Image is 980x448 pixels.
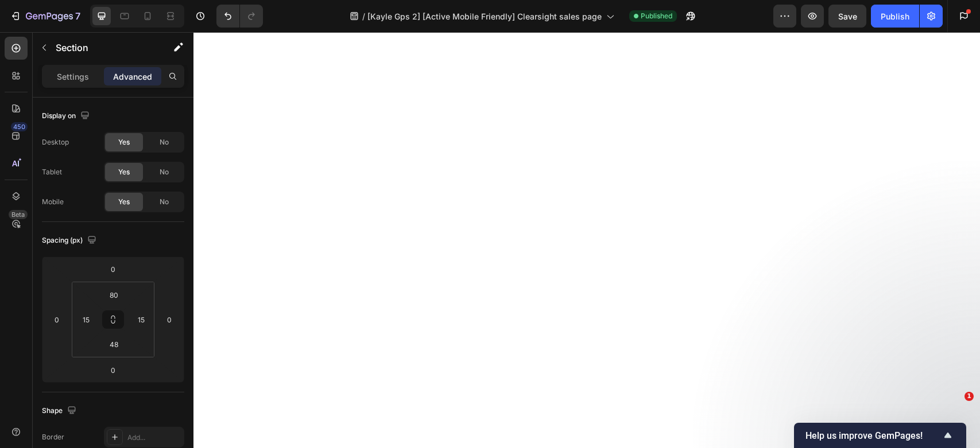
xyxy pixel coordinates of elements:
div: Beta [9,210,28,219]
span: Yes [118,197,130,207]
span: Yes [118,137,130,147]
span: Save [838,11,857,21]
p: Advanced [113,71,152,83]
button: Save [828,5,866,28]
input: 0 [102,260,125,278]
input: 15px [78,311,95,328]
div: Mobile [42,197,64,207]
p: Section [56,41,150,54]
input: 80px [102,286,125,303]
iframe: Intercom live chat [941,409,969,437]
button: 7 [5,5,86,28]
span: Help us improve GemPages! [805,430,941,441]
input: 48px [102,336,125,353]
span: Yes [118,167,130,177]
div: Desktop [42,137,69,147]
span: 1 [964,392,974,401]
p: 7 [75,9,80,23]
div: Undo/Redo [216,5,263,28]
span: No [160,137,169,147]
span: / [362,10,365,22]
p: Settings [57,71,89,83]
input: 0 [48,311,65,328]
input: 0 [161,311,178,328]
button: Publish [871,5,919,28]
span: Published [641,11,672,21]
button: Show survey - Help us improve GemPages! [805,428,955,442]
input: 0 [102,361,125,379]
div: Shape [42,403,79,419]
div: Spacing (px) [42,233,99,248]
div: Publish [881,10,909,22]
span: No [160,197,169,207]
input: 15px [133,311,150,328]
div: 450 [11,122,28,131]
div: Add... [127,433,181,443]
iframe: Design area [193,32,980,448]
span: [Kayle Gps 2] [Active Mobile Friendly] Clearsight sales page [367,10,602,22]
div: Border [42,432,64,442]
div: Display on [42,108,92,124]
span: No [160,167,169,177]
div: Tablet [42,167,62,177]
